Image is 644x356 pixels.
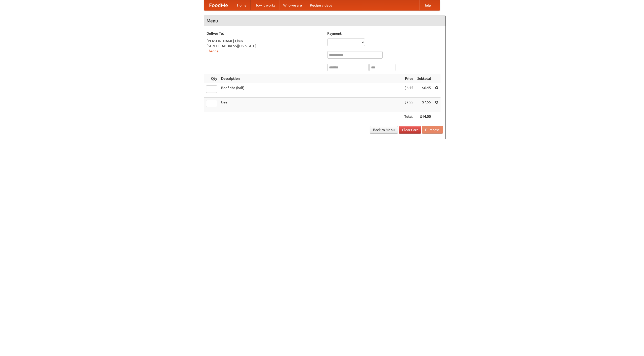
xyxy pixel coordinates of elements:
th: Total: [402,112,415,121]
th: Qty [204,74,219,83]
th: Price [402,74,415,83]
a: Back to Menu [370,126,398,134]
h4: Menu [204,16,446,26]
h5: Deliver To: [207,31,322,36]
a: Help [419,0,435,10]
a: Change [207,49,219,53]
a: How it works [251,0,279,10]
th: $14.00 [415,112,433,121]
td: Beer [219,98,402,112]
button: Purchase [422,126,443,134]
th: Subtotal [415,74,433,83]
td: $6.45 [415,83,433,98]
div: [STREET_ADDRESS][US_STATE] [207,44,322,49]
h5: Payment: [327,31,443,36]
a: Who we are [279,0,306,10]
th: Description [219,74,402,83]
td: $7.55 [415,98,433,112]
a: Recipe videos [306,0,336,10]
td: $6.45 [402,83,415,98]
a: FoodMe [204,0,233,10]
td: Beef ribs (half) [219,83,402,98]
td: $7.55 [402,98,415,112]
div: [PERSON_NAME] Chuv [207,38,322,44]
a: Clear Cart [399,126,421,134]
a: Home [233,0,251,10]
